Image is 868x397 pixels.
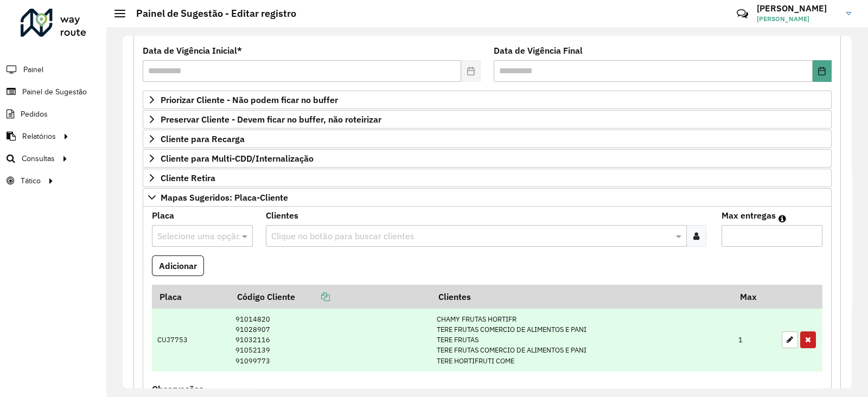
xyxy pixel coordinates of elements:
[143,169,832,187] a: Cliente Retira
[143,44,242,57] label: Data de Vigência Inicial
[143,188,832,207] a: Mapas Sugeridos: Placa-Cliente
[431,308,733,372] td: CHAMY FRUTAS HORTIFR TERE FRUTAS COMERCIO DE ALIMENTOS E PANI TERE FRUTAS TERE FRUTAS COMERCIO DE...
[125,8,296,20] h2: Painel de Sugestão - Editar registro
[295,291,330,302] a: Copiar
[23,64,43,75] span: Painel
[731,2,754,25] a: Contato Rápido
[21,175,41,187] span: Tático
[152,209,174,222] label: Placa
[266,209,298,222] label: Clientes
[494,44,583,57] label: Data de Vigência Final
[152,255,204,276] button: Adicionar
[757,14,838,24] span: [PERSON_NAME]
[229,285,431,308] th: Código Cliente
[22,131,56,142] span: Relatórios
[161,174,215,182] span: Cliente Retira
[757,3,838,14] h3: [PERSON_NAME]
[152,285,229,308] th: Placa
[431,285,733,308] th: Clientes
[733,308,776,372] td: 1
[161,154,314,163] span: Cliente para Multi-CDD/Internalização
[22,153,55,164] span: Consultas
[161,193,288,202] span: Mapas Sugeridos: Placa-Cliente
[229,308,431,372] td: 91014820 91028907 91032116 91052139 91099773
[161,135,245,143] span: Cliente para Recarga
[722,209,776,222] label: Max entregas
[143,130,832,148] a: Cliente para Recarga
[21,108,48,120] span: Pedidos
[152,308,229,372] td: CUJ7753
[813,60,832,82] button: Choose Date
[143,110,832,129] a: Preservar Cliente - Devem ficar no buffer, não roteirizar
[143,149,832,168] a: Cliente para Multi-CDD/Internalização
[161,115,381,124] span: Preservar Cliente - Devem ficar no buffer, não roteirizar
[161,95,338,104] span: Priorizar Cliente - Não podem ficar no buffer
[733,285,776,308] th: Max
[143,91,832,109] a: Priorizar Cliente - Não podem ficar no buffer
[152,382,203,395] label: Observações
[778,214,786,223] em: Máximo de clientes que serão colocados na mesma rota com os clientes informados
[22,86,87,98] span: Painel de Sugestão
